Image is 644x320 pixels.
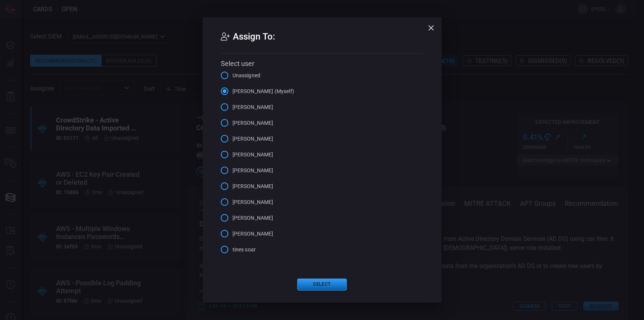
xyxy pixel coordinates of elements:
[232,151,273,159] span: [PERSON_NAME]
[232,72,261,80] span: Unassigned
[221,29,424,53] h2: Assign To:
[297,279,347,291] button: Select
[232,119,273,127] span: [PERSON_NAME]
[221,60,254,67] span: Select user
[232,87,294,95] span: [PERSON_NAME] (Myself)
[232,214,273,222] span: [PERSON_NAME]
[232,103,273,111] span: [PERSON_NAME]
[232,230,273,238] span: [PERSON_NAME]
[232,246,256,254] span: tines soar
[232,198,273,206] span: [PERSON_NAME]
[232,182,273,190] span: [PERSON_NAME]
[232,167,273,175] span: [PERSON_NAME]
[232,135,273,143] span: [PERSON_NAME]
